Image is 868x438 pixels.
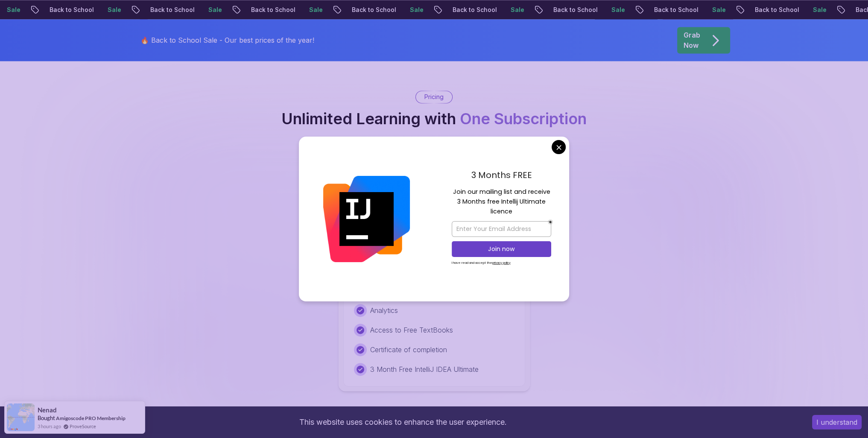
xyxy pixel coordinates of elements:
p: Analytics [370,305,398,315]
p: Back to School [800,6,858,14]
span: Nenad [38,406,57,414]
div: This website uses cookies to enhance the user experience. [6,413,799,432]
p: Sale [153,6,180,14]
span: Bought [38,415,55,421]
a: Amigoscode PRO Membership [56,415,126,422]
button: Accept cookies [812,415,862,429]
p: Sale [757,6,785,14]
p: Certificate of completion [370,345,447,355]
h2: Unlimited Learning with [281,110,587,127]
a: ProveSource [70,423,96,430]
p: Sale [52,6,79,14]
span: 3 hours ago [38,423,61,430]
p: Choose the plan that fits your learning journey and goals. [333,134,535,146]
p: Back to School [296,6,354,14]
img: provesource social proof notification image [7,403,35,431]
p: 🔥 Back to School Sale - Our best prices of the year! [140,35,314,45]
p: 3 Month Free IntelliJ IDEA Ultimate [370,364,479,374]
p: Sale [254,6,281,14]
p: Sale [657,6,684,14]
p: Sale [455,6,482,14]
span: One Subscription [460,109,587,128]
p: Back to School [95,6,153,14]
p: Back to School [599,6,657,14]
p: Sale [556,6,583,14]
p: Access to Free TextBooks [370,325,453,335]
p: Back to School [196,6,254,14]
p: Back to School [397,6,455,14]
p: Sale [354,6,382,14]
p: Grab Now [684,30,700,50]
p: Back to School [498,6,556,14]
p: Back to School [699,6,757,14]
p: Pricing [424,93,444,101]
